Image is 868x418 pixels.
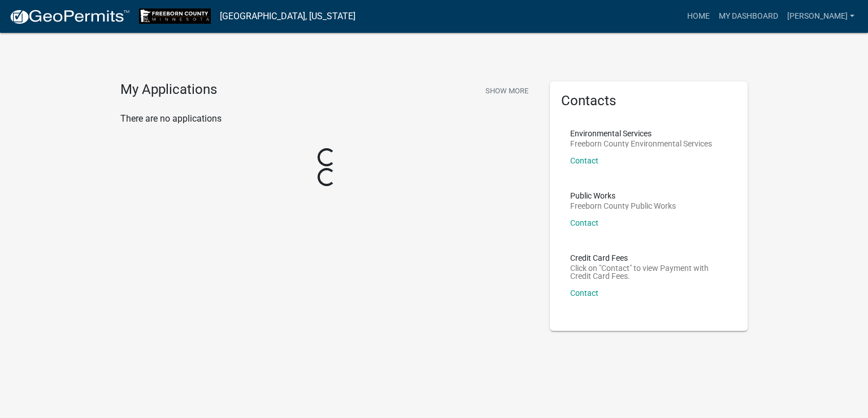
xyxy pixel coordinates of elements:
a: [GEOGRAPHIC_DATA], [US_STATE] [220,7,355,26]
p: Freeborn County Public Works [570,202,676,210]
a: [PERSON_NAME] [783,6,859,27]
p: Credit Card Fees [570,254,727,262]
a: Contact [570,156,598,165]
a: Contact [570,218,598,227]
a: Contact [570,288,598,298]
img: Freeborn County, Minnesota [139,8,211,24]
a: My Dashboard [714,6,783,27]
p: Click on "Contact" to view Payment with Credit Card Fees. [570,264,727,280]
h5: Contacts [561,93,736,109]
h4: My Applications [120,81,217,98]
p: Environmental Services [570,130,712,137]
p: Freeborn County Environmental Services [570,140,712,148]
p: There are no applications [120,112,533,126]
button: Show More [481,81,533,100]
a: Home [683,6,714,27]
p: Public Works [570,192,676,200]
